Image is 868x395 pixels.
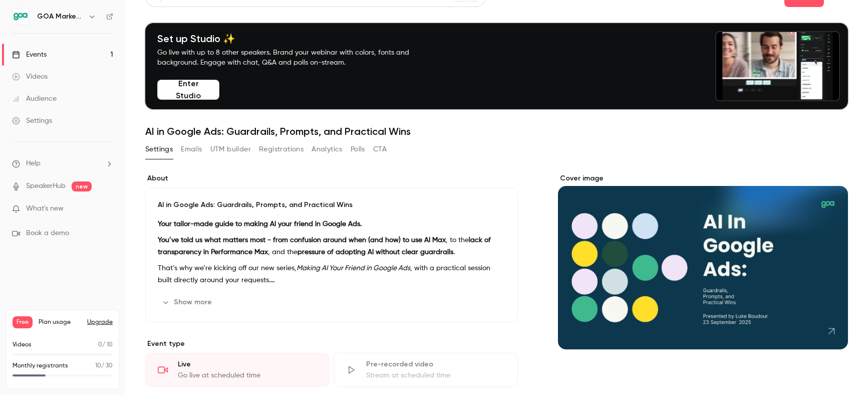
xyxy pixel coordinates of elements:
[12,116,52,126] div: Settings
[37,12,84,22] h6: GOA Marketing
[12,72,48,82] div: Videos
[157,33,433,45] h4: Set up Studio ✨
[158,234,505,258] p: , to the , and the .
[366,359,505,369] div: Pre-recorded video
[72,181,92,191] span: new
[145,141,173,157] button: Settings
[297,265,410,272] em: Making AI Your Friend in Google Ads
[145,125,848,137] h1: AI in Google Ads: Guardrails, Prompts, and Practical Wins
[298,249,453,256] strong: pressure of adopting AI without clear guardrails
[95,361,113,370] p: / 30
[366,370,505,380] div: Stream at scheduled time
[13,340,32,349] p: Videos
[95,363,101,369] span: 10
[351,141,365,157] button: Polls
[98,340,113,349] p: / 10
[26,158,41,169] span: Help
[158,237,446,244] strong: You’ve told us what matters most - from confusion around when (and how) to use AI Max
[259,141,304,157] button: Registrations
[157,48,433,68] p: Go live with up to 8 other speakers. Brand your webinar with colors, fonts and background. Engage...
[13,316,33,328] span: Free
[12,94,57,104] div: Audience
[87,318,113,326] button: Upgrade
[12,158,113,169] li: help-dropdown-opener
[145,173,518,183] label: About
[157,80,219,100] button: Enter Studio
[26,181,66,191] a: SpeakerHub
[558,173,848,349] section: Cover image
[158,262,505,286] p: That’s why we’re kicking off our new series, , with a practical session built directly around you...
[158,200,505,210] p: AI in Google Ads: Guardrails, Prompts, and Practical Wins
[558,173,848,183] label: Cover image
[26,228,69,239] span: Book a demo
[26,204,64,214] span: What's new
[13,361,68,370] p: Monthly registrants
[210,141,251,157] button: UTM builder
[12,50,47,60] div: Events
[39,318,81,326] span: Plan usage
[13,9,29,25] img: GOA Marketing
[145,353,330,387] div: LiveGo live at scheduled time
[181,141,202,157] button: Emails
[312,141,343,157] button: Analytics
[178,359,317,369] div: Live
[334,353,518,387] div: Pre-recorded videoStream at scheduled time
[178,370,317,380] div: Go live at scheduled time
[373,141,387,157] button: CTA
[158,294,218,310] button: Show more
[98,342,102,348] span: 0
[158,221,362,228] strong: Your tailor-made guide to making AI your friend in Google Ads.
[145,339,518,349] p: Event type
